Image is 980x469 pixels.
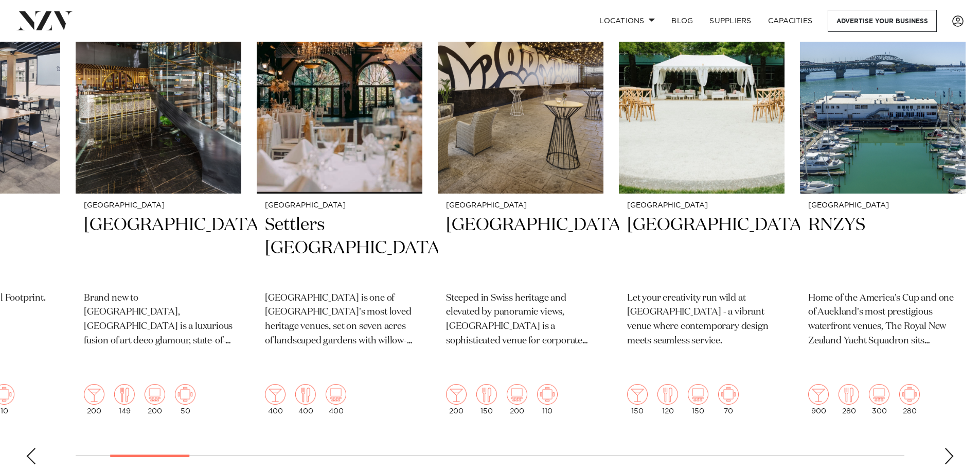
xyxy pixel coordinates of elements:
[265,384,286,415] div: 400
[591,10,663,32] a: Locations
[760,10,821,32] a: Capacities
[808,384,829,415] div: 900
[899,384,920,405] img: meeting.png
[84,291,233,349] p: Brand new to [GEOGRAPHIC_DATA], [GEOGRAPHIC_DATA] is a luxurious fusion of art deco glamour, stat...
[828,10,937,32] a: Advertise your business
[808,291,957,349] p: Home of the America's Cup and one of Auckland's most prestigious waterfront venues, The Royal New...
[808,202,957,210] small: [GEOGRAPHIC_DATA]
[657,384,678,415] div: 120
[869,384,889,415] div: 300
[114,384,135,415] div: 149
[446,291,595,349] p: Steeped in Swiss heritage and elevated by panoramic views, [GEOGRAPHIC_DATA] is a sophisticated v...
[145,384,165,415] div: 200
[869,384,889,405] img: theatre.png
[175,384,195,405] img: meeting.png
[808,384,829,405] img: cocktail.png
[265,291,414,349] p: [GEOGRAPHIC_DATA] is one of [GEOGRAPHIC_DATA]'s most loved heritage venues, set on seven acres of...
[446,384,467,405] img: cocktail.png
[476,384,497,415] div: 150
[446,214,595,283] h2: [GEOGRAPHIC_DATA]
[16,11,73,30] img: nzv-logo.png
[265,384,286,405] img: cocktail.png
[839,384,859,415] div: 280
[627,291,776,349] p: Let your creativity run wild at [GEOGRAPHIC_DATA] - a vibrant venue where contemporary design mee...
[145,384,165,405] img: theatre.png
[627,384,648,405] img: cocktail.png
[537,384,558,405] img: meeting.png
[84,384,104,415] div: 200
[507,384,527,415] div: 200
[839,384,859,405] img: dining.png
[84,384,104,405] img: cocktail.png
[84,214,233,283] h2: [GEOGRAPHIC_DATA]
[899,384,920,415] div: 280
[265,214,414,283] h2: Settlers [GEOGRAPHIC_DATA]
[537,384,558,415] div: 110
[265,202,414,210] small: [GEOGRAPHIC_DATA]
[295,384,316,405] img: dining.png
[688,384,708,415] div: 150
[657,384,678,405] img: dining.png
[663,10,701,32] a: BLOG
[114,384,135,405] img: dining.png
[326,384,346,405] img: theatre.png
[476,384,497,405] img: dining.png
[84,202,233,210] small: [GEOGRAPHIC_DATA]
[701,10,759,32] a: SUPPLIERS
[808,214,957,283] h2: RNZYS
[175,384,195,415] div: 50
[688,384,708,405] img: theatre.png
[446,202,595,210] small: [GEOGRAPHIC_DATA]
[326,384,346,415] div: 400
[507,384,527,405] img: theatre.png
[627,202,776,210] small: [GEOGRAPHIC_DATA]
[627,214,776,283] h2: [GEOGRAPHIC_DATA]
[627,384,648,415] div: 150
[718,384,739,415] div: 70
[446,384,467,415] div: 200
[295,384,316,415] div: 400
[718,384,739,405] img: meeting.png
